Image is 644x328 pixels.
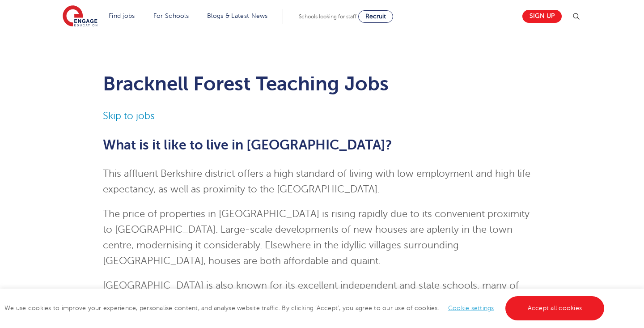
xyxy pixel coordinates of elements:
[103,111,155,121] a: Skip to jobs
[103,209,530,266] span: The price of properties in [GEOGRAPHIC_DATA] is rising rapidly due to its convenient proximity to...
[505,296,605,320] a: Accept all cookies
[109,13,135,19] a: Find jobs
[522,10,562,23] a: Sign up
[63,5,97,28] img: Engage Education
[448,305,494,311] a: Cookie settings
[299,13,356,20] span: Schools looking for staff
[153,13,189,19] a: For Schools
[103,168,530,195] span: This affluent Berkshire district offers a high standard of living with low employment and high li...
[103,72,542,95] h1: Bracknell Forest Teaching Jobs
[103,137,392,153] span: What is it like to live in [GEOGRAPHIC_DATA]?
[207,13,268,19] a: Blogs & Latest News
[4,305,606,311] span: We use cookies to improve your experience, personalise content, and analyse website traffic. By c...
[365,13,386,20] span: Recruit
[103,280,519,307] span: [GEOGRAPHIC_DATA] is also known for its excellent independent and state schools, many of which ar...
[358,10,393,23] a: Recruit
